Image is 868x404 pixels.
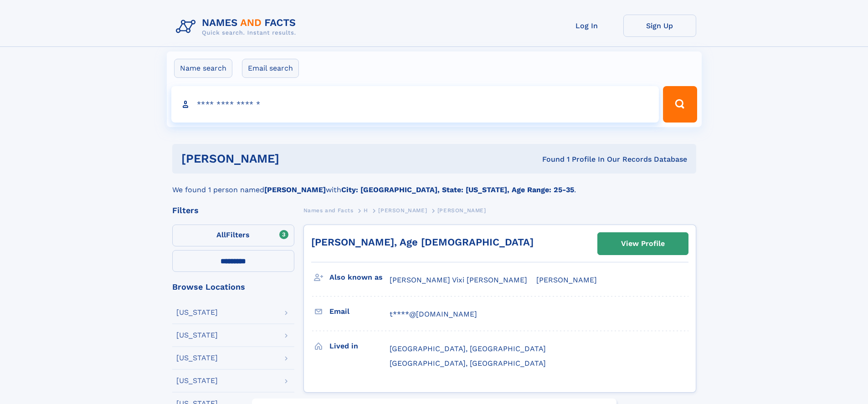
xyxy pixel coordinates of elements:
h3: Lived in [329,338,390,354]
div: Found 1 Profile In Our Records Database [411,154,687,164]
a: Log In [550,15,623,37]
b: [PERSON_NAME] [264,185,326,194]
span: [GEOGRAPHIC_DATA], [GEOGRAPHIC_DATA] [390,344,546,353]
span: [PERSON_NAME] [378,207,427,214]
label: Filters [172,225,294,246]
button: Search Button [663,86,697,123]
b: City: [GEOGRAPHIC_DATA], State: [US_STATE], Age Range: 25-35 [341,185,574,194]
div: Filters [172,206,294,215]
div: We found 1 person named with . [172,174,696,195]
span: [PERSON_NAME] Vixi [PERSON_NAME] [390,276,527,284]
span: All [216,230,226,239]
span: [GEOGRAPHIC_DATA], [GEOGRAPHIC_DATA] [390,359,546,368]
img: Logo Names and Facts [172,15,303,39]
label: Name search [174,59,232,78]
h3: Also known as [329,270,390,285]
span: [PERSON_NAME] [437,207,486,214]
a: Names and Facts [303,205,354,216]
input: search input [171,86,659,123]
a: Sign Up [623,15,696,37]
h3: Email [329,304,390,319]
div: [US_STATE] [176,377,218,384]
label: Email search [242,59,299,78]
h1: [PERSON_NAME] [181,153,411,164]
div: [US_STATE] [176,332,218,339]
div: [US_STATE] [176,354,218,362]
div: View Profile [621,233,665,254]
a: H [364,205,368,216]
span: H [364,207,368,214]
a: [PERSON_NAME], Age [DEMOGRAPHIC_DATA] [311,236,534,248]
span: [PERSON_NAME] [536,276,597,284]
a: [PERSON_NAME] [378,205,427,216]
div: [US_STATE] [176,309,218,316]
a: View Profile [598,233,688,255]
div: Browse Locations [172,283,294,291]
